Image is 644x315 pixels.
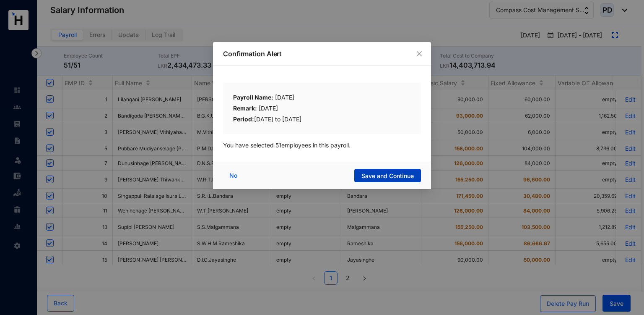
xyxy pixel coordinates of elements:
span: No [229,171,237,180]
b: Period: [233,115,254,123]
b: Payroll Name: [233,94,273,101]
div: [DATE] [233,104,411,115]
div: [DATE] to [DATE] [233,115,411,124]
button: Close [415,49,424,58]
button: No [223,169,246,182]
b: Remark: [233,105,257,112]
span: close [416,50,423,57]
div: [DATE] [233,93,411,104]
span: You have selected 51 employees in this payroll. [223,142,351,149]
p: Confirmation Alert [223,49,421,59]
span: Save and Continue [361,172,414,180]
button: Save and Continue [354,169,421,182]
